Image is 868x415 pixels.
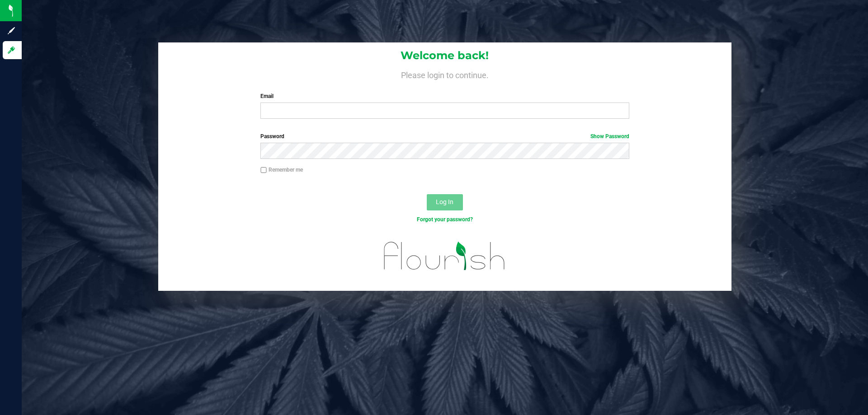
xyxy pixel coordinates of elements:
[590,133,629,140] a: Show Password
[373,233,516,279] img: flourish_logo.svg
[158,69,731,79] h4: Please login to continue.
[7,46,16,55] inline-svg: Log in
[260,133,284,140] span: Password
[260,167,267,173] input: Remember me
[7,26,16,35] inline-svg: Sign up
[417,216,473,223] a: Forgot your password?
[436,198,453,205] span: Log In
[427,194,463,210] button: Log In
[260,92,629,100] label: Email
[260,166,303,174] label: Remember me
[158,50,731,61] h1: Welcome back!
